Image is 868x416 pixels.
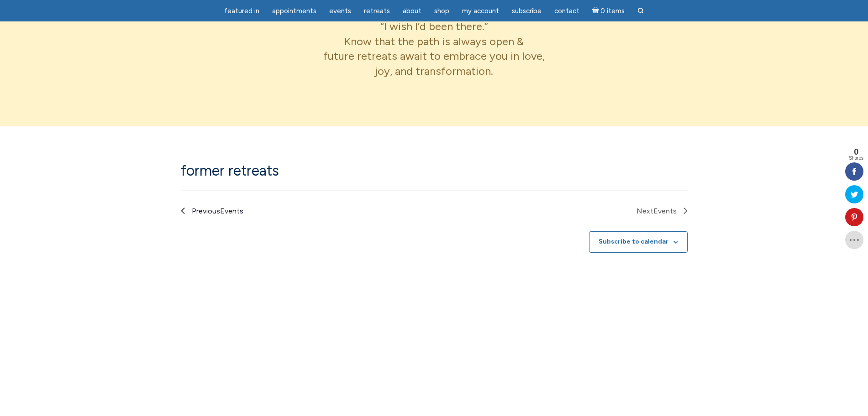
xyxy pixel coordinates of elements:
[324,2,357,20] a: Events
[554,7,579,15] span: Contact
[403,7,421,15] span: About
[434,7,449,15] span: Shop
[462,7,499,15] span: My Account
[549,2,585,20] a: Contact
[224,7,259,15] span: featured in
[181,163,688,179] h1: Former Retreats
[219,2,265,20] a: featured in
[192,205,243,217] span: Previous
[323,49,545,62] span: future retreats await to embrace you in love,
[592,7,601,15] i: Cart
[380,20,488,33] span: “I wish I’d been there.”
[344,35,524,48] span: Know that the path is always open &
[587,1,631,20] a: Cart0 items
[329,7,351,15] span: Events
[849,148,863,156] span: 0
[397,2,427,20] a: About
[637,205,677,217] span: Next
[375,64,493,78] span: joy, and transformation.
[181,205,243,217] a: Previous Events
[267,2,322,20] a: Appointments
[637,205,688,217] a: Next Events
[220,207,243,215] span: Events
[849,156,863,161] span: Shares
[600,8,625,15] span: 0 items
[512,7,542,15] span: Subscribe
[429,2,455,20] a: Shop
[457,2,505,20] a: My Account
[599,238,668,245] button: Subscribe to calendar
[364,7,390,15] span: Retreats
[653,207,677,215] span: Events
[272,7,316,15] span: Appointments
[358,2,395,20] a: Retreats
[506,2,547,20] a: Subscribe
